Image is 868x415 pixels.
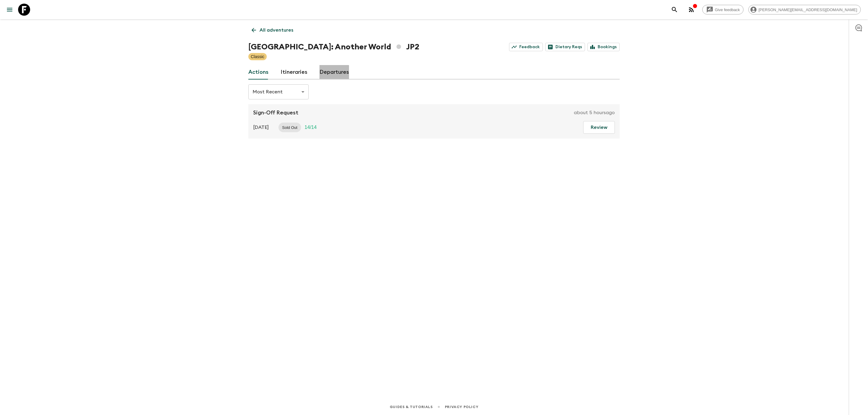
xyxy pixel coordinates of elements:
a: Dietary Reqs [545,43,585,51]
button: menu [4,4,16,16]
a: Feedback [509,43,543,51]
a: Bookings [587,43,620,51]
button: Review [583,121,615,134]
div: [PERSON_NAME][EMAIL_ADDRESS][DOMAIN_NAME] [748,5,861,14]
p: Sign-Off Request [253,109,298,116]
p: [DATE] [253,124,269,131]
div: Trip Fill [301,123,320,132]
span: Give feedback [712,8,743,12]
a: Give feedback [702,5,744,14]
a: Actions [248,65,269,80]
a: Departures [319,65,349,80]
span: [PERSON_NAME][EMAIL_ADDRESS][DOMAIN_NAME] [755,8,860,12]
div: Most Recent [248,83,309,100]
p: Classic [251,54,264,60]
p: 14 / 14 [305,124,317,131]
p: All adventures [259,27,293,34]
span: Sold Out [278,125,301,130]
a: Guides & Tutorials [390,404,433,410]
a: Privacy Policy [445,404,478,410]
p: about 5 hours ago [574,109,615,116]
a: Itineraries [281,65,307,80]
button: search adventures [668,4,681,16]
a: All adventures [248,24,297,36]
h1: [GEOGRAPHIC_DATA]: Another World JP2 [248,41,419,53]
